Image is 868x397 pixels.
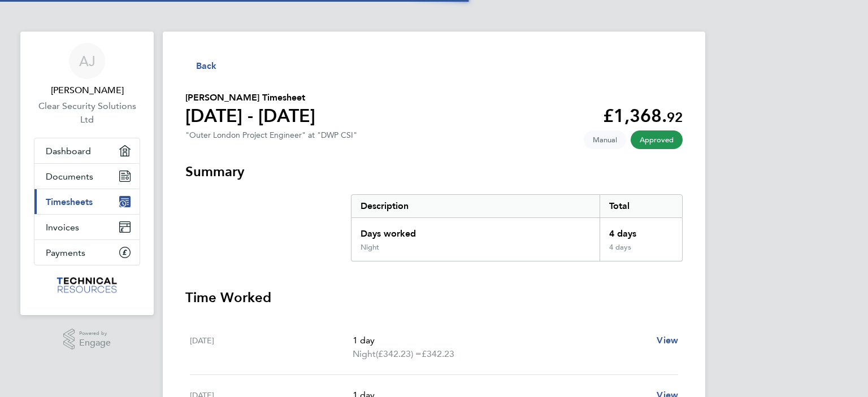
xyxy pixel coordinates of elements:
[46,146,91,156] span: Dashboard
[34,43,140,97] a: AJ[PERSON_NAME]
[351,218,600,243] div: Days worked
[34,189,140,214] a: Timesheets
[20,32,154,315] nav: Main navigation
[34,240,140,265] a: Payments
[79,54,96,68] span: AJ
[185,59,217,73] button: Back
[600,218,682,243] div: 4 days
[185,104,315,127] h1: [DATE] - [DATE]
[34,99,140,126] a: Clear Security Solutions Ltd
[34,215,140,239] a: Invoices
[603,105,683,126] app-decimal: £1,368.
[79,329,111,338] span: Powered by
[667,109,683,125] span: 92
[46,171,93,182] span: Documents
[584,130,626,149] span: This timesheet was manually created.
[185,91,315,104] h2: [PERSON_NAME] Timesheet
[351,194,683,261] div: Summary
[361,243,379,252] div: Night
[600,243,682,261] div: 4 days
[34,138,140,163] a: Dashboard
[657,334,678,347] a: View
[353,347,376,361] span: Night
[185,163,683,181] h3: Summary
[657,335,678,346] span: View
[353,334,648,347] p: 1 day
[34,277,140,295] a: Go to home page
[63,329,111,350] a: Powered byEngage
[196,59,217,73] span: Back
[55,277,119,295] img: technicalresources-logo-retina.png
[185,130,357,140] div: "Outer London Project Engineer" at "DWP CSI"
[190,334,353,361] div: [DATE]
[376,348,422,359] span: (£342.23) =
[34,84,140,97] span: Alex Jack
[185,289,683,307] h3: Time Worked
[34,164,140,189] a: Documents
[422,348,454,359] span: £342.23
[79,338,111,348] span: Engage
[46,197,93,207] span: Timesheets
[600,195,682,217] div: Total
[631,130,683,149] span: This timesheet has been approved.
[351,195,600,217] div: Description
[46,247,85,258] span: Payments
[46,222,79,233] span: Invoices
